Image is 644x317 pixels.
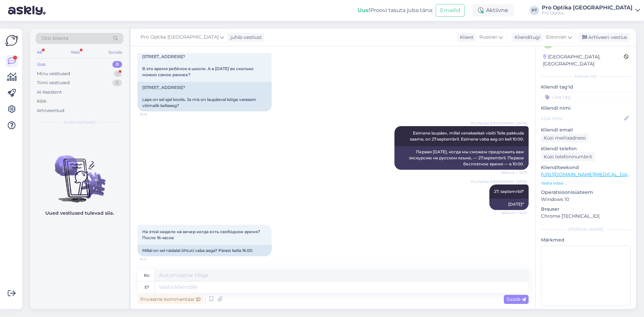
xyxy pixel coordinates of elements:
p: Kliendi nimi [541,105,631,112]
div: PT [530,6,539,15]
p: Kliendi tag'id [541,84,631,91]
div: 0 [112,80,122,86]
p: Märkmed [541,236,631,244]
div: Klient [457,34,474,41]
span: Pro Optika [GEOGRAPHIC_DATA] [471,179,527,184]
div: Küsi telefoninumbrit [541,152,595,161]
div: Pro Optika [542,10,633,16]
p: Vaata edasi ... [541,180,631,186]
span: На этой неделе на вечер когда есть свободное время? После 16 часов [142,229,261,240]
div: Klienditugi [512,34,540,41]
button: Emailid [436,4,465,17]
div: Первая [DATE], когда мы сможем предложить вам экскурсию на русском языке, — 27.septembril. Первое... [394,146,529,170]
div: AI Assistent [37,89,62,96]
span: Russian [479,34,497,41]
img: Askly Logo [5,34,18,47]
span: Nähtud ✓ 16:19 [501,170,527,175]
div: Minu vestlused [37,70,70,77]
div: Pro Optika [GEOGRAPHIC_DATA] [542,5,633,10]
div: Küsi meiliaadressi [541,134,589,143]
div: [STREET_ADDRESS]? Laps on sel ajal koolis. Ja mis on laupäeval kõige varasem võimalik kellaaeg? [138,82,272,111]
span: Pro Optika [GEOGRAPHIC_DATA] [471,121,527,126]
div: Aktiivne [473,4,514,16]
span: [STREET_ADDRESS]? В это время ребёнок в школе. А в [DATE] во сколько можно самое раннее? [142,54,255,77]
span: Pro Optika [GEOGRAPHIC_DATA] [141,34,219,41]
div: Proovi tasuta juba täna: [358,6,433,14]
p: Kliendi telefon [541,145,631,152]
span: Estonian [546,34,567,41]
div: Privaatne kommentaar [138,295,203,304]
div: Kliendi info [541,73,631,80]
p: Operatsioonisüsteem [541,189,631,196]
input: Lisa nimi [541,115,623,122]
p: Brauser [541,206,631,213]
span: 16:18 [140,112,165,117]
div: Arhiveeri vestlus [578,33,630,42]
span: Esimene laupäev, millal venekeelset visiiti Teile pakkuda saame, on 27.septembril. Esimene vaba a... [410,130,525,142]
span: 27. septemrbil* [494,189,524,194]
div: Tiimi vestlused [37,80,70,86]
div: 1 [114,70,122,77]
div: 0 [112,61,122,68]
span: Uued vestlused [64,119,95,125]
div: juhib vestlust [228,34,262,41]
p: Klienditeekond [541,164,631,171]
div: [GEOGRAPHIC_DATA], [GEOGRAPHIC_DATA] [543,53,624,67]
b: Uus! [358,7,370,13]
div: All [36,48,43,57]
span: Saada [506,296,526,302]
p: Windows 10 [541,196,631,203]
div: Web [69,48,81,57]
div: Kõik [37,98,47,105]
div: Millal on sel nädalal õhtuti vaba aega? Pärast kella 16.00. [138,245,272,256]
div: Socials [107,48,123,57]
p: Uued vestlused tulevad siia. [45,210,114,217]
span: Nähtud ✓ 16:19 [501,210,527,215]
p: Kliendi email [541,126,631,134]
span: 16:21 [140,257,165,262]
div: ru [144,270,150,281]
div: Uus [37,61,46,68]
p: Chrome [TECHNICAL_ID] [541,213,631,220]
div: [DATE]* [489,199,529,210]
a: Pro Optika [GEOGRAPHIC_DATA]Pro Optika [542,5,640,16]
img: No chats [30,143,129,204]
div: et [145,281,149,293]
div: Arhiveeritud [37,107,64,114]
input: Lisa tag [541,92,631,102]
span: Otsi kliente [42,35,68,42]
div: [PERSON_NAME] [541,226,631,232]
